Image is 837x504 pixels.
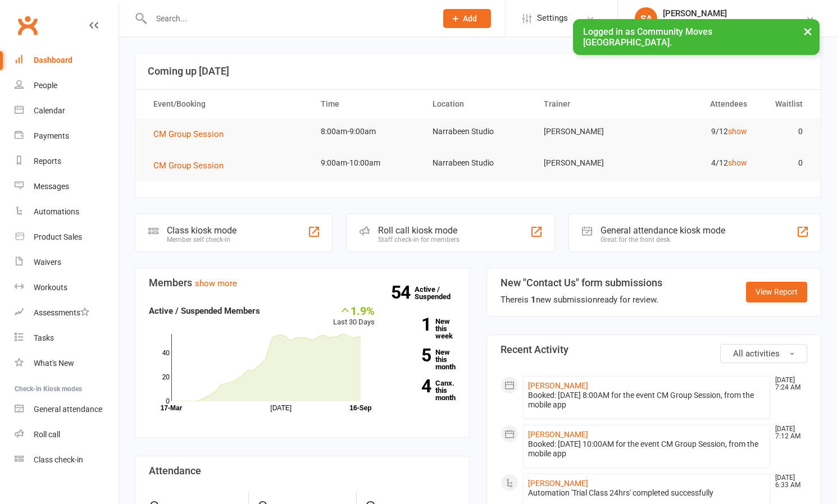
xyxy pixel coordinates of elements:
[34,405,102,414] div: General attendance
[15,149,119,174] a: Reports
[798,19,818,43] button: ×
[34,359,74,368] div: What's New
[34,157,61,166] div: Reports
[149,277,456,288] h3: Members
[635,7,657,30] div: SA
[34,308,89,317] div: Assessments
[167,236,236,244] div: Member self check-in
[15,48,119,73] a: Dashboard
[148,11,429,26] input: Search...
[534,118,645,145] td: [PERSON_NAME]
[528,381,588,390] a: [PERSON_NAME]
[770,377,807,391] time: [DATE] 7:24 AM
[528,430,588,439] a: [PERSON_NAME]
[443,9,491,28] button: Add
[15,98,119,123] a: Calendar
[15,275,119,300] a: Workouts
[501,344,807,355] h3: Recent Activity
[583,26,712,48] span: Logged in as Community Moves [GEOGRAPHIC_DATA].
[422,150,534,176] td: Narrabeen Studio
[663,19,806,29] div: Community Moves [GEOGRAPHIC_DATA]
[167,225,236,236] div: Class kiosk mode
[733,349,780,359] span: All activities
[537,6,568,31] span: Settings
[15,123,119,149] a: Payments
[528,439,765,459] div: Booked: [DATE] 10:00AM for the event CM Group Session, from the mobile app
[391,284,415,301] strong: 54
[34,81,57,90] div: People
[528,488,765,498] div: Automation 'Trial Class 24hrs' completed successfully
[34,131,69,140] div: Payments
[153,159,231,172] button: CM Group Session
[15,422,119,447] a: Roll call
[34,455,83,464] div: Class check-in
[15,300,119,326] a: Assessments
[392,379,456,401] a: 4Canx. this month
[195,278,237,288] a: show more
[528,479,588,488] a: [PERSON_NAME]
[333,304,375,317] div: 1.9%
[15,73,119,98] a: People
[34,283,67,292] div: Workouts
[34,106,65,115] div: Calendar
[148,66,808,77] h3: Coming up [DATE]
[534,90,645,118] th: Trainer
[15,250,119,275] a: Waivers
[720,344,807,363] button: All activities
[728,158,747,167] a: show
[392,349,456,370] a: 5New this month
[34,232,82,241] div: Product Sales
[392,347,431,364] strong: 5
[770,474,807,489] time: [DATE] 6:33 AM
[311,150,422,176] td: 9:00am-10:00am
[645,150,757,176] td: 4/12
[528,391,765,410] div: Booked: [DATE] 8:00AM for the event CM Group Session, from the mobile app
[143,90,311,118] th: Event/Booking
[392,318,456,340] a: 1New this week
[153,129,224,139] span: CM Group Session
[34,56,72,65] div: Dashboard
[378,225,460,236] div: Roll call kiosk mode
[15,224,119,250] a: Product Sales
[422,90,534,118] th: Location
[392,378,431,395] strong: 4
[34,430,60,439] div: Roll call
[149,306,260,316] strong: Active / Suspended Members
[663,8,806,19] div: [PERSON_NAME]
[34,333,54,342] div: Tasks
[15,351,119,376] a: What's New
[392,316,431,333] strong: 1
[311,118,422,145] td: 8:00am-9:00am
[378,236,460,244] div: Staff check-in for members
[757,150,813,176] td: 0
[333,304,375,328] div: Last 30 Days
[501,277,662,288] h3: New "Contact Us" form submissions
[13,11,42,39] a: Clubworx
[601,225,725,236] div: General attendance kiosk mode
[15,199,119,224] a: Automations
[15,447,119,473] a: Class kiosk mode
[645,118,757,145] td: 9/12
[149,465,456,476] h3: Attendance
[746,282,807,302] a: View Report
[501,293,662,306] div: There is new submission ready for review.
[534,150,645,176] td: [PERSON_NAME]
[153,161,224,171] span: CM Group Session
[15,174,119,199] a: Messages
[422,118,534,145] td: Narrabeen Studio
[757,118,813,145] td: 0
[645,90,757,118] th: Attendees
[15,326,119,351] a: Tasks
[34,258,61,267] div: Waivers
[15,397,119,422] a: General attendance kiosk mode
[757,90,813,118] th: Waitlist
[34,207,79,216] div: Automations
[153,127,231,141] button: CM Group Session
[531,295,536,305] strong: 1
[601,236,725,244] div: Great for the front desk
[311,90,422,118] th: Time
[728,127,747,136] a: show
[770,425,807,440] time: [DATE] 7:12 AM
[34,182,69,191] div: Messages
[463,14,477,23] span: Add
